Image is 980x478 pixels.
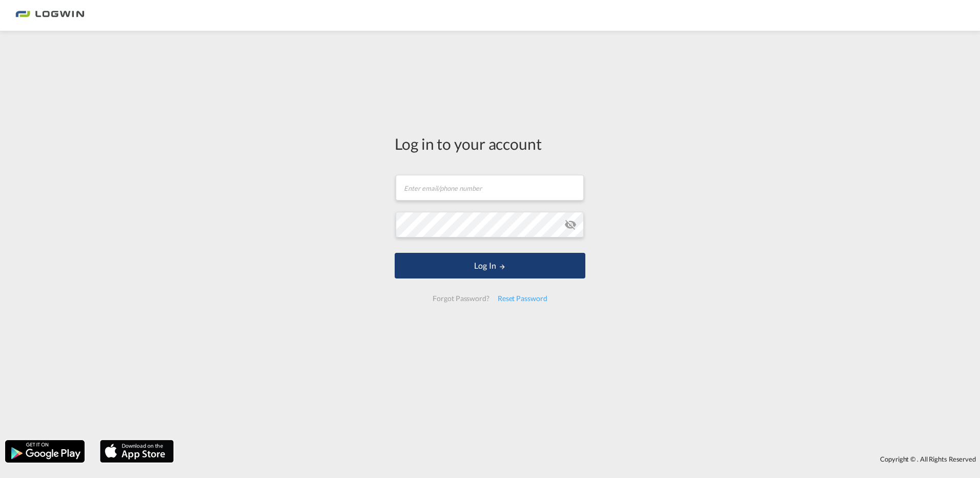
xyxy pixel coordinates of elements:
input: Enter email/phone number [396,175,584,201]
img: bc73a0e0d8c111efacd525e4c8ad7d32.png [15,4,85,27]
div: Copyright © . All Rights Reserved [179,450,980,468]
div: Reset Password [494,289,552,308]
div: Log in to your account [395,133,585,154]
img: google.png [4,439,86,464]
button: LOGIN [395,253,585,278]
img: apple.png [99,439,175,464]
div: Forgot Password? [428,289,493,308]
md-icon: icon-eye-off [564,218,577,231]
